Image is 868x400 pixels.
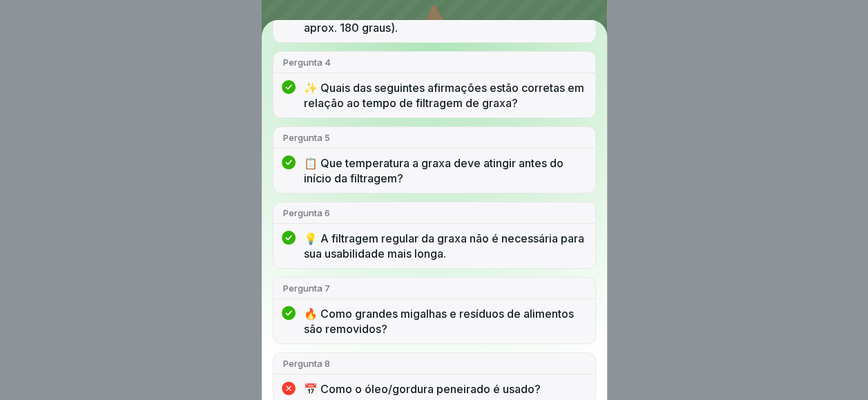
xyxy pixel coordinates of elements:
[304,381,586,397] p: 📅 Como o óleo/gordura peneirado é usado?
[304,5,586,35] p: 🛠️ A gordura de fritura deve ser filtrada quente (a aprox. 180 graus).
[283,207,586,219] p: Pergunta 6
[304,306,586,336] p: 🔥 Como grandes migalhas e resíduos de alimentos são removidos?
[304,155,586,186] p: 📋 Que temperatura a graxa deve atingir antes do início da filtragem?
[283,282,586,294] p: Pergunta 7
[283,131,586,144] p: Pergunta 5
[283,56,586,68] p: Pergunta 4
[304,80,586,111] p: ✨ Quais das seguintes afirmações estão corretas em relação ao tempo de filtragem de graxa?
[304,231,586,261] p: 💡 A filtragem regular da graxa não é necessária para sua usabilidade mais longa.
[283,357,586,370] p: Pergunta 8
